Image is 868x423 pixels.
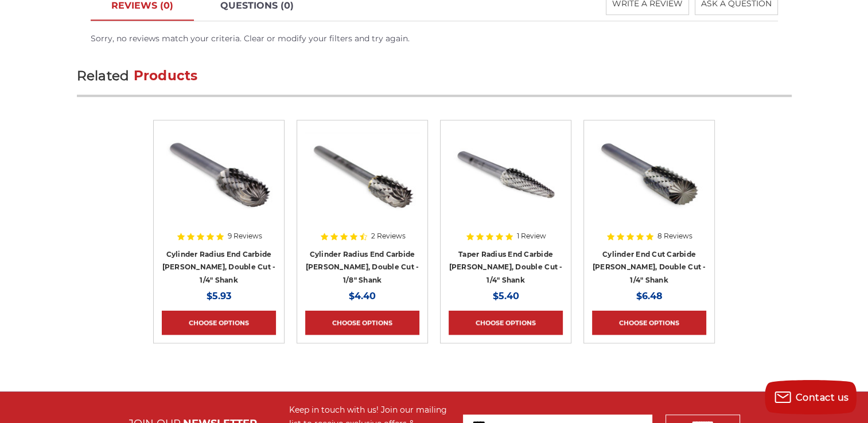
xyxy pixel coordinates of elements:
[449,311,563,335] a: Choose Options
[134,68,198,84] span: Products
[449,128,563,272] a: Taper with radius end carbide bur 1/4" shank
[449,250,563,284] a: Taper Radius End Carbide [PERSON_NAME], Double Cut - 1/4" Shank
[592,128,706,220] img: End Cut Cylinder shape carbide bur 1/4" shank
[305,128,419,272] a: CBSC-51D cylinder radius end cut shape carbide burr 1/8" shank
[592,128,706,272] a: End Cut Cylinder shape carbide bur 1/4" shank
[306,250,419,284] a: Cylinder Radius End Carbide [PERSON_NAME], Double Cut - 1/8" Shank
[162,250,276,284] a: Cylinder Radius End Carbide [PERSON_NAME], Double Cut - 1/4" Shank
[765,380,857,414] button: Contact us
[349,291,376,301] span: $4.40
[449,128,563,220] img: Taper with radius end carbide bur 1/4" shank
[636,291,663,301] span: $6.48
[493,291,519,301] span: $5.40
[162,311,276,335] a: Choose Options
[305,311,419,335] a: Choose Options
[592,311,706,335] a: Choose Options
[593,250,706,284] a: Cylinder End Cut Carbide [PERSON_NAME], Double Cut - 1/4" Shank
[305,128,419,220] img: CBSC-51D cylinder radius end cut shape carbide burr 1/8" shank
[162,128,276,272] a: Round End Cylinder shape carbide bur 1/4" shank
[91,33,778,45] div: Sorry, no reviews match your criteria. Clear or modify your filters and try again.
[207,291,231,301] span: $5.93
[162,128,276,220] img: Round End Cylinder shape carbide bur 1/4" shank
[796,392,849,403] span: Contact us
[77,68,130,84] span: Related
